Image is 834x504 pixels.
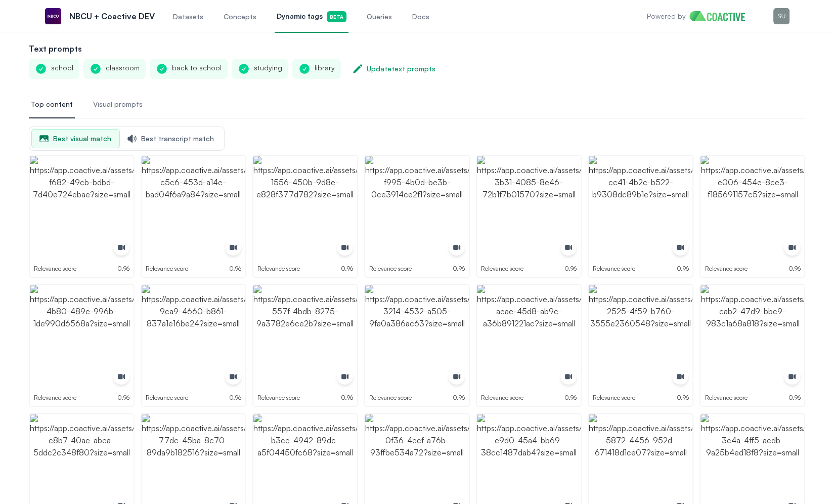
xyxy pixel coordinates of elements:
[700,156,804,260] img: https://app.coactive.ai/assets/ui/images/coactive/peacock_vod_1737504868066/463899f1-e006-454e-8c...
[341,265,353,273] p: 0.96
[31,99,73,109] span: Top content
[93,99,143,109] span: Visual prompts
[29,43,806,55] h2: Text prompts
[593,394,635,402] p: Relevance score
[117,265,129,273] p: 0.96
[32,130,119,148] span: Best visual match
[146,394,188,402] p: Relevance score
[253,156,357,260] img: https://app.coactive.ai/assets/ui/images/coactive/peacock_vod_1737504868066/73f79c61-1556-450b-9d...
[29,91,806,118] nav: Tabs
[277,11,346,22] span: Dynamic tags
[34,394,76,402] p: Relevance score
[45,8,61,24] img: NBCU + Coactive DEV
[146,265,188,273] p: Relevance score
[788,265,800,273] p: 0.96
[83,59,146,79] div: classroom
[327,11,346,22] span: Beta
[120,130,222,148] span: Best transcript match
[477,285,581,389] img: https://app.coactive.ai/assets/ui/images/coactive/peacock_vod_1737504868066/aef001f8-aeae-45d8-ab...
[29,59,79,79] div: school
[142,156,245,260] img: https://app.coactive.ai/assets/ui/images/coactive/peacock_vod_1737504868066/647b6608-c5c6-453d-a1...
[589,285,692,389] img: https://app.coactive.ai/assets/ui/images/coactive/peacock_vod_1737504868066/8072158a-2525-4f59-b7...
[91,91,145,118] button: Visual prompts
[253,285,357,389] img: https://app.coactive.ai/assets/ui/images/coactive/peacock_vod_1737504868066/4df92f3a-557f-4bdb-82...
[589,156,692,260] img: https://app.coactive.ai/assets/ui/images/coactive/peacock_vod_1737504868066/5e804383-cc41-4b2c-b5...
[173,12,203,22] span: Datasets
[117,394,129,402] p: 0.96
[369,265,412,273] p: Relevance score
[341,394,353,402] p: 0.96
[676,394,688,402] p: 0.96
[34,265,76,273] p: Relevance score
[705,394,747,402] p: Relevance score
[773,8,789,24] img: Menu for the logged in user
[257,394,300,402] p: Relevance score
[365,285,469,389] img: https://app.coactive.ai/assets/ui/images/coactive/peacock_vod_1737504868066/ce87009f-3214-4532-a5...
[31,129,120,148] button: Best visual match
[705,265,747,273] p: Relevance score
[564,265,577,273] p: 0.96
[30,285,134,389] img: https://app.coactive.ai/assets/ui/images/coactive/peacock_vod_1737504868066/af9ec7a3-4b80-489e-99...
[367,64,435,74] div: Update text prompts
[676,265,688,273] p: 0.96
[788,394,800,402] p: 0.96
[477,156,581,260] img: https://app.coactive.ai/assets/ui/images/coactive/peacock_vod_1737504868066/bcad7364-3b31-4085-8e...
[593,265,635,273] p: Relevance score
[700,285,804,389] img: https://app.coactive.ai/assets/ui/images/coactive/peacock_vod_1737504868066/6f1ff1de-cab2-47d9-bb...
[345,59,444,79] button: Updatetext prompts
[232,59,288,79] div: studying
[481,265,523,273] p: Relevance score
[481,394,523,402] p: Relevance score
[365,156,469,260] img: https://app.coactive.ai/assets/ui/images/coactive/peacock_vod_1737504868066/308e80e8-f995-4b0d-be...
[564,394,577,402] p: 0.96
[689,11,753,21] img: Home
[257,265,300,273] p: Relevance score
[224,12,256,22] span: Concepts
[142,285,245,389] img: https://app.coactive.ai/assets/ui/images/coactive/peacock_vod_1737504868066/e007cab1-9ca9-4660-b8...
[69,10,155,22] p: NBCU + Coactive DEV
[453,394,465,402] p: 0.96
[29,91,75,118] button: Top content
[120,129,222,148] button: Best transcript match
[646,11,685,21] p: Powered by
[369,394,412,402] p: Relevance score
[229,394,241,402] p: 0.96
[367,12,392,22] span: Queries
[150,59,228,79] div: back to school
[453,265,465,273] p: 0.96
[292,59,341,79] div: library
[30,156,134,260] img: https://app.coactive.ai/assets/ui/images/coactive/peacock_vod_1737504868066/4b71a0ee-f682-49cb-bd...
[229,265,241,273] p: 0.96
